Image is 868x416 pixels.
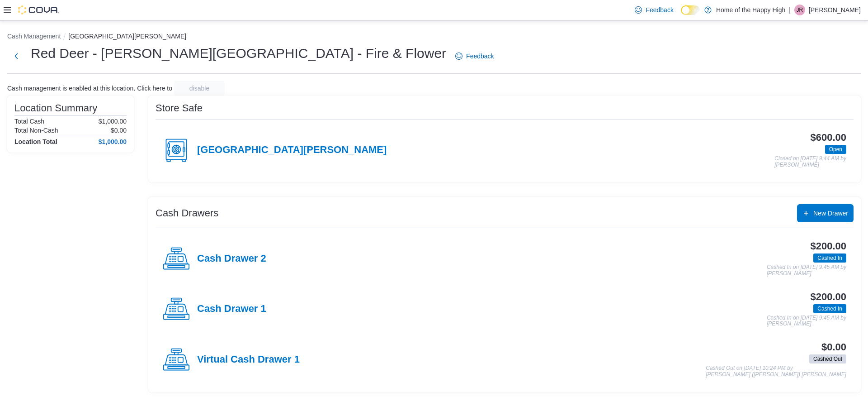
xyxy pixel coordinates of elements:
p: | [789,5,791,15]
h3: Store Safe [156,103,203,114]
h6: Total Cash [14,118,44,125]
button: disable [174,81,225,96]
p: Closed on [DATE] 9:44 AM by [PERSON_NAME] [774,156,846,168]
p: Cash management is enabled at this location. Click here to [7,85,172,92]
span: Cashed In [813,253,846,263]
h4: Virtual Cash Drawer 1 [197,354,300,366]
a: Feedback [631,1,677,19]
h4: Cash Drawer 2 [197,253,266,265]
h1: Red Deer - [PERSON_NAME][GEOGRAPHIC_DATA] - Fire & Flower [31,44,446,62]
h3: $0.00 [821,342,846,353]
p: $1,000.00 [99,118,127,125]
p: Cashed Out on [DATE] 10:24 PM by [PERSON_NAME] ([PERSON_NAME]) [PERSON_NAME] [706,365,846,378]
button: Next [7,47,25,65]
span: disable [189,84,209,93]
span: New Drawer [813,209,848,218]
button: New Drawer [797,204,854,222]
h3: Location Summary [14,103,97,114]
p: [PERSON_NAME] [809,5,861,15]
span: Cashed In [817,254,842,262]
span: Cashed In [817,305,842,313]
h6: Total Non-Cash [14,127,58,134]
span: Open [825,145,846,154]
button: Cash Management [7,33,61,40]
p: $0.00 [111,127,127,134]
h3: Cash Drawers [156,208,218,219]
div: Jeremy Russell [794,5,805,15]
span: JR [797,5,803,15]
h3: $200.00 [811,292,846,302]
span: Feedback [466,52,494,61]
h4: [GEOGRAPHIC_DATA][PERSON_NAME] [197,144,387,156]
h4: $1,000.00 [99,138,127,145]
p: Cashed In on [DATE] 9:45 AM by [PERSON_NAME] [767,264,846,277]
input: Dark Mode [681,5,700,15]
p: Cashed In on [DATE] 9:45 AM by [PERSON_NAME] [767,315,846,327]
span: Cashed In [813,304,846,313]
p: Home of the Happy High [716,5,785,15]
span: Cashed Out [813,355,842,363]
span: Open [829,145,842,153]
img: Cova [18,5,59,14]
nav: An example of EuiBreadcrumbs [7,32,861,43]
h3: $200.00 [811,241,846,252]
span: Feedback [646,5,673,14]
button: [GEOGRAPHIC_DATA][PERSON_NAME] [68,33,186,40]
span: Cashed Out [809,354,846,363]
h3: $600.00 [811,132,846,143]
a: Feedback [452,47,497,65]
h4: Cash Drawer 1 [197,303,266,315]
h4: Location Total [14,138,57,145]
